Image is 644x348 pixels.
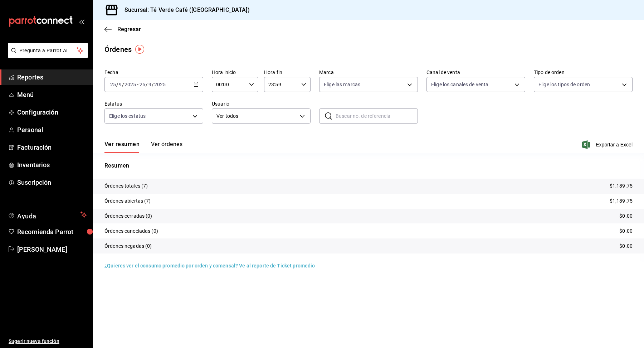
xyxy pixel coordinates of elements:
label: Canal de venta [426,70,525,75]
span: Regresar [117,26,141,33]
span: Elige las marcas [324,81,360,88]
p: Órdenes negadas (0) [104,242,152,250]
a: ¿Quieres ver el consumo promedio por orden y comensal? Ve al reporte de Ticket promedio [104,263,315,269]
p: $0.00 [619,242,633,250]
img: Tooltip marker [135,45,144,54]
p: Resumen [104,161,633,170]
p: Órdenes totales (7) [104,182,148,190]
input: -- [148,82,152,87]
span: [PERSON_NAME] [17,245,87,254]
label: Hora inicio [212,70,258,75]
span: Sugerir nueva función [9,338,87,345]
p: $0.00 [619,212,633,220]
span: / [146,82,148,87]
button: Ver resumen [104,141,140,153]
span: Facturación [17,142,87,152]
span: Personal [17,125,87,135]
input: ---- [154,82,166,87]
div: navigation tabs [104,141,182,153]
p: Órdenes abiertas (7) [104,197,151,205]
div: Órdenes [104,44,132,55]
input: -- [118,82,122,87]
span: Elige los tipos de orden [538,81,590,88]
span: / [152,82,154,87]
span: Ver todos [216,112,297,120]
label: Tipo de orden [534,70,633,75]
span: Elige los canales de venta [431,81,488,88]
label: Hora fin [264,70,311,75]
a: Pregunta a Parrot AI [5,52,88,59]
span: / [122,82,124,87]
span: Suscripción [17,178,87,187]
span: Reportes [17,72,87,82]
label: Usuario [212,101,311,106]
p: $0.00 [619,227,633,235]
h3: Sucursal: Té Verde Café ([GEOGRAPHIC_DATA]) [119,6,250,14]
span: Recomienda Parrot [17,227,87,237]
input: -- [110,82,116,87]
label: Marca [319,70,418,75]
input: Buscar no. de referencia [336,109,418,123]
label: Estatus [104,101,203,106]
label: Fecha [104,70,203,75]
p: Órdenes cerradas (0) [104,212,152,220]
button: Exportar a Excel [584,140,633,149]
span: / [116,82,118,87]
span: Elige los estatus [109,112,146,120]
button: Ver órdenes [151,141,182,153]
span: Configuración [17,107,87,117]
p: $1,189.75 [610,182,633,190]
span: Inventarios [17,160,87,170]
input: ---- [124,82,136,87]
p: $1,189.75 [610,197,633,205]
span: Menú [17,90,87,100]
p: Órdenes canceladas (0) [104,227,158,235]
button: Pregunta a Parrot AI [8,43,88,58]
input: -- [139,82,146,87]
button: Regresar [104,26,141,33]
span: - [137,82,138,87]
span: Ayuda [17,211,78,219]
button: open_drawer_menu [79,19,84,24]
span: Pregunta a Parrot AI [19,47,77,54]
